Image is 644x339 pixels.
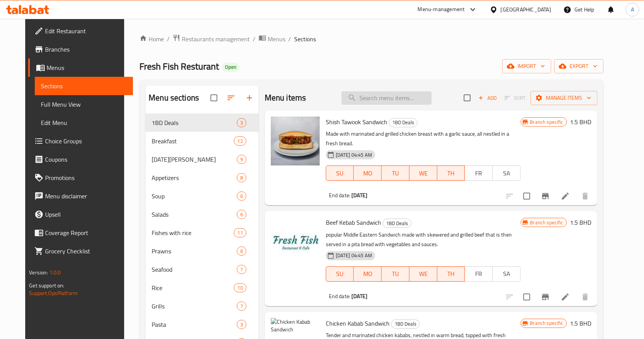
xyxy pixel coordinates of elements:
[237,193,246,200] span: 6
[496,168,518,179] span: SA
[28,58,133,77] a: Menus
[531,91,597,105] button: Manage items
[28,224,133,242] a: Coverage Report
[146,169,259,187] div: Appetizers8
[45,26,127,36] span: Edit Restaurant
[139,34,164,44] a: Home
[222,64,239,70] span: Open
[329,168,351,179] span: SU
[351,190,367,200] b: [DATE]
[326,116,387,128] span: Shish Tawook Sandwich
[237,155,246,164] div: items
[418,5,465,14] div: Menu-management
[527,118,566,126] span: Branch specific
[527,219,566,226] span: Branch specific
[152,283,234,292] div: Rice
[413,268,434,279] span: WE
[152,136,234,146] span: Breakfast
[28,242,133,260] a: Grocery Checklist
[167,34,170,44] li: /
[234,136,246,146] div: items
[152,302,237,311] div: Grills
[222,63,239,72] div: Open
[294,34,316,44] span: Sections
[152,191,237,201] span: Soup
[576,288,594,306] button: delete
[440,268,462,279] span: TH
[570,318,591,329] h6: 1.5 BHD
[152,228,234,237] span: Fishes with rice
[237,302,246,311] div: items
[237,191,246,201] div: items
[357,168,379,179] span: MO
[28,22,133,40] a: Edit Restaurant
[28,132,133,150] a: Choice Groups
[570,217,591,228] h6: 1.5 BHD
[49,268,61,277] span: 1.0.0
[173,34,250,44] a: Restaurants management
[45,228,127,237] span: Coverage Report
[502,59,551,73] button: import
[383,219,411,228] div: 1BD Deals
[146,187,259,205] div: Soup6
[237,248,246,255] span: 6
[389,118,417,127] div: 1BD Deals
[354,165,382,181] button: MO
[561,191,570,201] a: Edit menu item
[152,265,237,274] span: Seafood
[554,59,604,73] button: export
[508,62,545,71] span: import
[146,260,259,279] div: Seafood7
[265,92,306,104] h2: Menu items
[45,210,127,219] span: Upsell
[341,91,432,105] input: search
[237,303,246,310] span: 7
[464,165,493,181] button: FR
[28,205,133,224] a: Upsell
[182,34,250,44] span: Restaurants management
[47,63,127,72] span: Menus
[385,268,406,279] span: TU
[152,155,237,164] span: [DATE][PERSON_NAME]
[152,155,237,164] div: Ramadan karim
[561,292,570,302] a: Edit menu item
[29,288,78,298] a: Support.OpsPlatform
[492,266,521,282] button: SA
[234,283,246,292] div: items
[35,77,133,95] a: Sections
[536,187,555,205] button: Branch-specific-item
[392,320,419,328] span: 1BD Deals
[437,165,465,181] button: TH
[237,174,246,182] span: 8
[240,89,259,107] button: Add section
[570,117,591,127] h6: 1.5 BHD
[146,205,259,224] div: Salads6
[496,268,518,279] span: SA
[288,34,291,44] li: /
[391,320,420,329] div: 1BD Deals
[237,211,246,218] span: 6
[237,119,246,127] span: 3
[501,5,551,14] div: [GEOGRAPHIC_DATA]
[234,138,246,145] span: 12
[146,242,259,260] div: Prawns6
[237,265,246,274] div: items
[237,320,246,329] div: items
[35,114,133,132] a: Edit Menu
[146,297,259,315] div: Grills7
[28,40,133,58] a: Branches
[560,62,597,71] span: export
[326,129,521,148] p: Made with marinated and grilled chicken breast with a garlic sauce, all nestled in a fresh bread.
[383,219,411,228] span: 1BD Deals
[45,155,127,164] span: Coupons
[237,118,246,127] div: items
[152,173,237,182] div: Appetizers
[28,187,133,205] a: Menu disclaimer
[152,210,237,219] span: Salads
[464,266,493,282] button: FR
[29,281,64,290] span: Get support on:
[326,266,354,282] button: SU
